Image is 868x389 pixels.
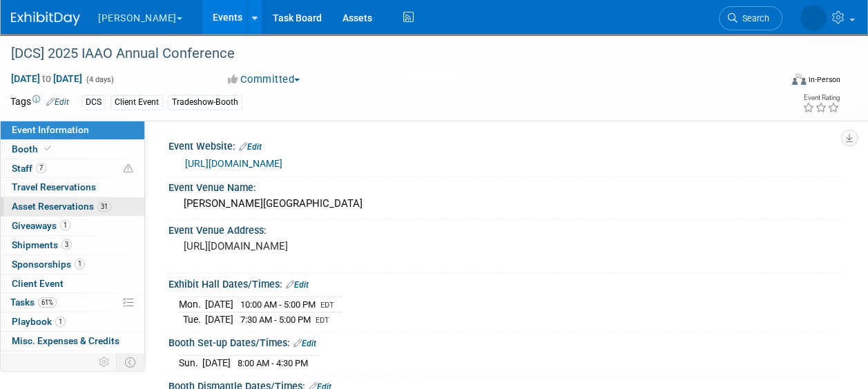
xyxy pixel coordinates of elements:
[10,297,57,308] span: Tasks
[1,236,144,255] a: Shipments3
[168,136,840,154] div: Event Website:
[1,255,144,274] a: Sponsorships1
[1,275,144,293] a: Client Event
[205,312,233,327] td: [DATE]
[12,278,64,289] span: Client Event
[12,316,66,327] span: Playbook
[320,301,334,310] span: EDT
[12,220,70,231] span: Giveaways
[44,145,51,152] i: Booth reservation complete
[184,240,433,252] pre: [URL][DOMAIN_NAME]
[1,332,144,350] a: Misc. Expenses & Credits
[792,74,806,85] img: Format-Inperson.png
[40,73,53,84] span: to
[240,315,311,325] span: 7:30 AM - 5:00 PM
[110,95,163,110] div: Client Event
[802,94,840,101] div: Event Rating
[1,140,144,159] a: Booth
[293,339,316,348] a: Edit
[223,72,305,87] button: Committed
[12,124,89,135] span: Event Information
[12,239,72,250] span: Shipments
[179,312,205,327] td: Tue.
[1,121,144,139] a: Event Information
[10,94,69,110] td: Tags
[97,201,111,212] span: 31
[81,95,106,110] div: DCS
[205,297,233,312] td: [DATE]
[168,274,840,292] div: Exhibit Hall Dates/Times:
[12,163,46,174] span: Staff
[286,280,309,290] a: Edit
[808,74,840,85] div: In-Person
[240,299,316,310] span: 10:00 AM - 5:00 PM
[85,75,114,84] span: (4 days)
[179,356,202,370] td: Sun.
[93,353,117,371] td: Personalize Event Tab Strip
[6,41,769,66] div: [DCS] 2025 IAAO Annual Conference
[55,317,66,327] span: 1
[61,239,72,250] span: 3
[36,163,46,173] span: 7
[168,177,840,194] div: Event Venue Name:
[316,316,329,325] span: EDT
[737,13,769,23] span: Search
[1,178,144,197] a: Travel Reservations
[719,6,782,30] a: Search
[12,181,96,192] span: Travel Reservations
[185,158,282,169] a: [URL][DOMAIN_NAME]
[10,72,83,85] span: [DATE] [DATE]
[238,358,308,368] span: 8:00 AM - 4:30 PM
[800,5,827,31] img: Alexis Rump
[239,142,262,152] a: Edit
[1,197,144,216] a: Asset Reservations31
[168,95,242,110] div: Tradeshow-Booth
[720,72,840,92] div: Event Format
[202,356,231,370] td: [DATE]
[1,217,144,235] a: Giveaways1
[168,332,840,350] div: Booth Set-up Dates/Times:
[124,163,133,175] span: Potential Scheduling Conflict -- at least one attendee is tagged in another overlapping event.
[12,201,111,212] span: Asset Reservations
[46,97,69,107] a: Edit
[75,259,85,269] span: 1
[12,335,119,346] span: Misc. Expenses & Credits
[1,312,144,331] a: Playbook1
[168,220,840,237] div: Event Venue Address:
[38,297,57,308] span: 61%
[117,353,145,371] td: Toggle Event Tabs
[179,297,205,312] td: Mon.
[1,293,144,312] a: Tasks61%
[60,220,70,230] span: 1
[12,143,54,154] span: Booth
[1,159,144,178] a: Staff7
[11,12,80,26] img: ExhibitDay
[179,193,830,215] div: [PERSON_NAME][GEOGRAPHIC_DATA]
[12,259,85,270] span: Sponsorships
